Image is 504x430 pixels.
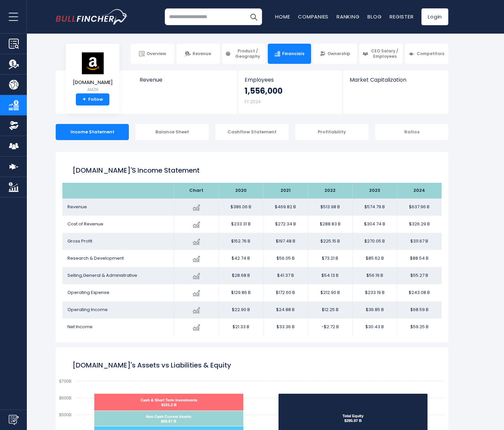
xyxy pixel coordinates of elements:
text: Total Equity $285.97 B [342,414,364,423]
a: Product / Geography [222,44,265,64]
div: Balance Sheet [136,124,209,140]
td: $56.05 B [263,250,308,267]
span: Operating Expense [67,289,109,296]
span: Net Income [67,324,93,330]
td: $311.67 B [397,233,442,250]
div: Ratios [375,124,448,140]
div: Income Statement [56,124,129,140]
strong: + [83,96,86,102]
a: Ranking [337,13,359,20]
td: $513.98 B [308,199,352,216]
td: $59.25 B [397,318,442,336]
a: [DOMAIN_NAME] AMZN [72,52,113,94]
text: $600B [59,395,71,400]
td: $469.82 B [263,199,308,216]
text: $500B [59,412,71,417]
th: 2022 [308,183,352,199]
td: $197.48 B [263,233,308,250]
text: Non Cash Current Assets $89.67 B [146,415,191,423]
text: Cash & Short Term Investments $101.2 B [141,398,197,407]
span: Revenue [67,204,87,210]
th: 2024 [397,183,442,199]
a: Revenue [177,44,220,64]
td: $24.88 B [263,301,308,318]
span: Research & Development [67,255,124,261]
td: $73.21 B [308,250,352,267]
td: $172.60 B [263,284,308,301]
a: Companies [298,13,329,20]
button: Search [245,8,262,25]
span: Cost of Revenue [67,221,103,227]
td: $243.08 B [397,284,442,301]
td: $212.90 B [308,284,352,301]
span: [DOMAIN_NAME] [73,80,113,85]
td: $637.96 B [397,199,442,216]
td: $233.31 B [218,216,263,233]
td: $41.37 B [263,267,308,284]
span: Revenue [140,77,231,83]
a: Employees 1,556,000 FY 2024 [238,71,342,114]
td: $30.43 B [352,318,397,336]
div: Cashflow Statement [215,124,289,140]
span: Market Capitalization [350,77,441,83]
td: $36.85 B [352,301,397,318]
span: Product / Geography [233,48,262,59]
a: Competitors [405,44,448,64]
span: Ownership [327,51,350,56]
tspan: [DOMAIN_NAME]'s Assets vs Liabilities & Equity [72,360,231,370]
td: $21.33 B [218,318,263,336]
th: 2020 [218,183,263,199]
strong: 1,556,000 [245,86,283,96]
td: $152.76 B [218,233,263,250]
td: $88.54 B [397,250,442,267]
a: Login [421,8,448,25]
td: $22.90 B [218,301,263,318]
th: 2021 [263,183,308,199]
th: 2023 [352,183,397,199]
td: $56.19 B [352,267,397,284]
th: Chart [174,183,218,199]
a: +Follow [76,93,109,105]
a: Revenue [133,71,238,94]
span: Gross Profit [67,238,92,244]
span: Overview [147,51,166,56]
small: FY 2024 [245,99,261,104]
span: Competitors [417,51,444,56]
td: $386.06 B [218,199,263,216]
td: $304.74 B [352,216,397,233]
img: Ownership [9,121,19,131]
span: Selling,General & Administrative [67,272,137,278]
td: $270.05 B [352,233,397,250]
td: $574.79 B [352,199,397,216]
span: CEO Salary / Employees [370,48,400,59]
span: Financials [282,51,304,56]
td: $68.59 B [397,301,442,318]
small: AMZN [73,87,113,93]
a: Go to homepage [56,9,128,25]
td: $33.36 B [263,318,308,336]
td: $54.13 B [308,267,352,284]
td: $129.86 B [218,284,263,301]
h1: [DOMAIN_NAME]'s Income Statement [72,165,432,175]
td: -$2.72 B [308,318,352,336]
a: Financials [268,44,311,64]
td: $233.19 B [352,284,397,301]
td: $28.68 B [218,267,263,284]
td: $225.15 B [308,233,352,250]
a: Home [275,13,290,20]
a: Blog [367,13,382,20]
div: Profitability [295,124,368,140]
td: $55.27 B [397,267,442,284]
img: bullfincher logo [56,9,128,25]
td: $288.83 B [308,216,352,233]
span: Operating Income [67,306,108,313]
a: Market Capitalization [343,71,448,94]
a: Register [390,13,413,20]
span: Employees [245,77,336,83]
td: $272.34 B [263,216,308,233]
a: Overview [131,44,174,64]
a: CEO Salary / Employees [359,44,403,64]
span: Revenue [193,51,211,56]
td: $326.29 B [397,216,442,233]
td: $12.25 B [308,301,352,318]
